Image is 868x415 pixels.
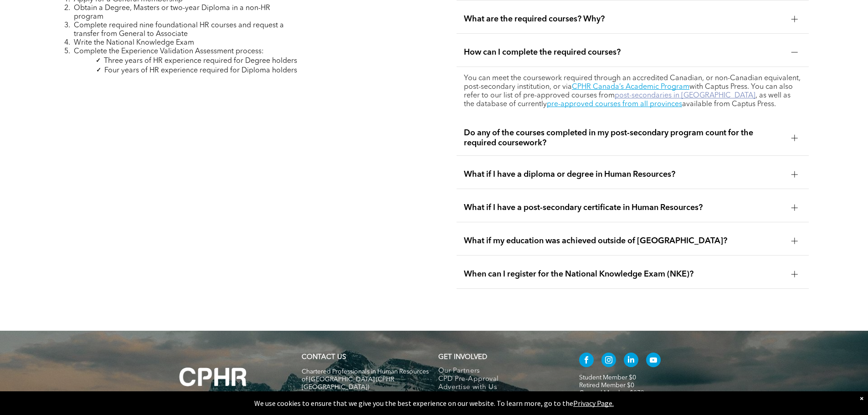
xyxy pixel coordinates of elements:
[438,384,560,392] a: Advertise with Us
[464,128,784,148] span: Do any of the courses completed in my post-secondary program count for the required coursework?
[464,14,784,24] span: What are the required courses? Why?
[572,83,689,91] a: CPHR Canada’s Academic Program
[74,5,270,20] span: Obtain a Degree, Masters or two-year Diploma in a non-HR program
[74,39,194,46] span: Write the National Knowledge Exam
[464,74,801,109] p: You can meet the coursework required through an accredited Canadian, or non-Canadian equivalent, ...
[302,369,429,390] span: Chartered Professionals in Human Resources of [GEOGRAPHIC_DATA] (CPHR [GEOGRAPHIC_DATA])
[74,48,264,55] span: Complete the Experience Validation Assessment process:
[464,47,784,57] span: How can I complete the required courses?
[601,353,616,369] a: instagram
[464,203,784,213] span: What if I have a post-secondary certificate in Human Resources?
[573,399,614,408] a: Privacy Page.
[579,382,634,389] a: Retired Member $0
[104,67,297,74] span: Four years of HR experience required for Diploma holders
[302,354,346,361] a: CONTACT US
[438,354,487,361] span: GET INVOLVED
[464,169,784,179] span: What if I have a diploma or degree in Human Resources?
[579,353,594,369] a: facebook
[860,394,863,403] div: Dismiss notification
[615,92,755,99] a: post-secondaries in [GEOGRAPHIC_DATA]
[464,269,784,279] span: When can I register for the National Knowledge Exam (NKE)?
[438,375,560,384] a: CPD Pre-Approval
[464,236,784,246] span: What if my education was achieved outside of [GEOGRAPHIC_DATA]?
[579,390,644,396] a: General Member $273
[104,57,297,65] span: Three years of HR experience required for Degree holders
[579,374,636,381] a: Student Member $0
[646,353,661,369] a: youtube
[624,353,638,369] a: linkedin
[74,22,284,38] span: Complete required nine foundational HR courses and request a transfer from General to Associate
[547,101,682,108] a: pre-approved courses from all provinces
[438,367,560,375] a: Our Partners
